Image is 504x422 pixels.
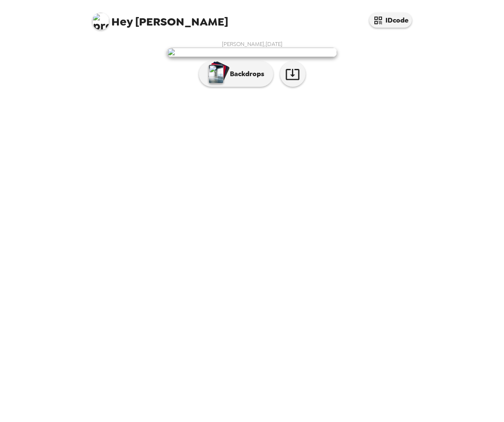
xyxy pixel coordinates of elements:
img: user [167,48,337,57]
span: [PERSON_NAME] [92,9,228,28]
span: Hey [111,14,133,29]
img: profile pic [92,13,109,30]
span: [PERSON_NAME] , [DATE] [222,40,283,48]
p: Backdrops [226,69,264,79]
button: Backdrops [199,61,273,87]
button: IDcode [369,13,412,28]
